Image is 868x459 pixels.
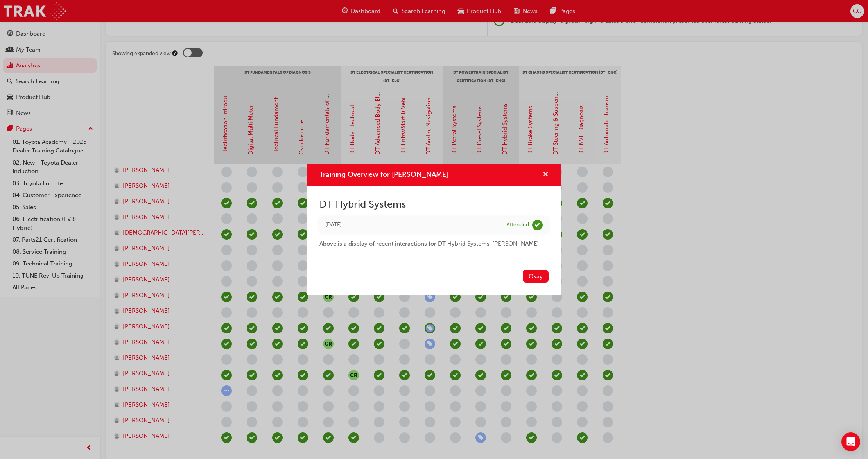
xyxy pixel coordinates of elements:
[307,164,561,296] div: Training Overview for Brian Zweck
[319,233,549,248] div: Above is a display of recent interactions for DT Hybrid Systems - [PERSON_NAME] .
[325,221,495,230] div: Tue Oct 22 2019 23:30:00 GMT+0930 (Australian Central Standard Time)
[523,270,549,283] button: Okay
[543,172,549,179] span: cross-icon
[506,221,529,229] div: Attended
[319,198,549,211] h2: DT Hybrid Systems
[532,220,543,230] span: learningRecordVerb_ATTEND-icon
[543,170,549,180] button: cross-icon
[319,170,448,179] span: Training Overview for [PERSON_NAME]
[841,432,860,451] div: Open Intercom Messenger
